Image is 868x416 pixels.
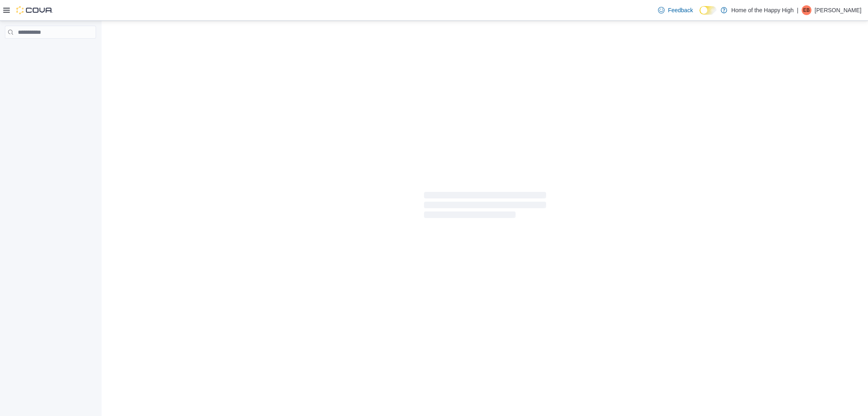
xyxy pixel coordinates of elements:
[803,5,810,15] span: EB
[797,5,798,15] p: |
[668,6,693,14] span: Feedback
[655,2,696,18] a: Feedback
[815,5,861,15] p: [PERSON_NAME]
[700,6,717,15] input: Dark Mode
[731,5,794,15] p: Home of the Happy High
[5,40,96,60] nav: Complex example
[802,5,811,15] div: Emma Buhr
[16,6,53,14] img: Cova
[424,194,546,220] span: Loading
